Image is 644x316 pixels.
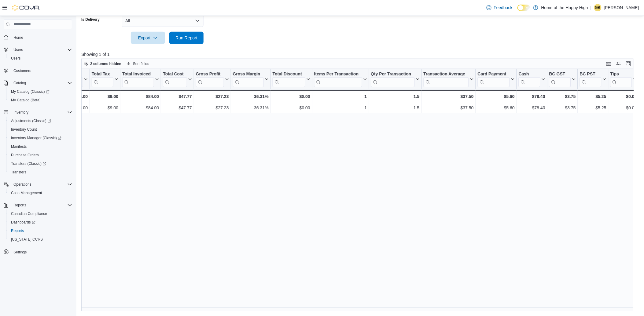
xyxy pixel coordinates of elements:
span: My Catalog (Beta) [9,96,72,104]
a: Transfers (Classic) [6,159,75,168]
button: Inventory Count [6,125,75,134]
span: Feedback [494,5,513,11]
span: My Catalog (Classic) [9,88,72,95]
span: Transfers (Classic) [11,161,46,166]
div: Gross Profit [196,71,224,87]
span: Canadian Compliance [11,211,47,216]
a: Inventory Manager (Classic) [6,134,75,142]
a: My Catalog (Classic) [6,87,75,96]
button: Items Per Transaction [314,71,367,87]
button: Run Report [169,32,204,44]
div: Giovanna Barros [594,4,602,11]
div: $37.50 [424,93,474,100]
div: Gross Margin [233,71,264,87]
button: Total Invoiced [122,71,159,87]
div: Tips [610,71,632,77]
div: 1 [314,104,367,111]
a: Adjustments (Classic) [9,117,53,125]
span: Inventory Count [11,127,37,132]
span: Users [11,56,20,61]
button: Tips [610,71,637,87]
div: $5.25 [580,93,606,100]
span: Customers [11,67,72,74]
div: Total Cost [163,71,187,77]
span: Customers [13,68,31,73]
span: Cash Management [11,191,42,195]
span: Settings [13,250,27,255]
div: 1.5 [371,93,420,100]
a: Users [9,55,23,62]
div: $84.00 [122,93,159,100]
span: Reports [11,202,72,209]
span: Run Report [175,35,197,41]
a: Settings [11,249,29,256]
div: $5.25 [580,104,606,111]
nav: Complex example [4,31,72,272]
a: Inventory Manager (Classic) [9,134,64,142]
div: $0.00 [610,93,637,100]
div: Card Payment [478,71,510,87]
span: Operations [13,182,31,187]
button: Export [131,32,165,44]
button: Inventory [1,108,75,117]
div: $37.50 [424,104,474,111]
div: BC GST [549,71,571,77]
div: Total Discount [273,71,305,77]
div: Total Invoiced [122,71,154,87]
button: Catalog [11,79,28,87]
a: Canadian Compliance [9,210,50,217]
a: [US_STATE] CCRS [9,236,45,243]
span: Home [13,35,23,40]
div: Total Invoiced [122,71,154,77]
span: Inventory [13,110,28,115]
button: Operations [1,180,75,189]
span: Users [9,55,72,62]
div: Items Per Transaction [314,71,362,77]
span: Users [11,46,72,53]
button: Display options [615,60,622,67]
button: Card Payment [478,71,515,87]
a: Manifests [9,143,29,150]
p: Home of the Happy High [541,4,588,11]
div: $84.00 [122,104,159,111]
img: Cova [12,5,40,11]
button: Keyboard shortcuts [605,60,613,67]
div: $78.40 [519,104,545,111]
div: $3.75 [549,93,576,100]
div: Total Tax [92,71,113,77]
button: Canadian Compliance [6,209,75,218]
button: Gross Profit [196,71,229,87]
button: Reports [11,202,29,209]
div: 1.5 [371,104,420,111]
div: $0.00 [273,93,310,100]
div: $0.00 [273,104,310,111]
span: Purchase Orders [9,151,72,159]
span: Dashboards [9,219,72,226]
span: 2 columns hidden [90,61,121,66]
div: Transaction Average [424,71,469,87]
button: Enter fullscreen [625,60,632,67]
a: Purchase Orders [9,151,41,159]
span: Dashboards [11,220,35,225]
button: Reports [1,201,75,209]
a: Transfers [9,169,29,176]
div: 36.31% [233,93,269,100]
span: Catalog [11,79,72,87]
a: Inventory Count [9,126,39,133]
button: BC PST [580,71,606,87]
span: Inventory Count [9,126,72,133]
span: Washington CCRS [9,236,72,243]
div: Items Per Transaction [314,71,362,87]
span: My Catalog (Classic) [11,89,50,94]
button: Settings [1,247,75,256]
button: Total Discount [273,71,310,87]
span: Inventory Manager (Classic) [9,134,72,142]
button: All [122,15,204,27]
a: Adjustments (Classic) [6,117,75,125]
div: Cash [519,71,540,87]
span: Purchase Orders [11,153,39,158]
span: Manifests [9,143,72,150]
input: Dark Mode [517,5,530,11]
button: My Catalog (Beta) [6,96,75,104]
